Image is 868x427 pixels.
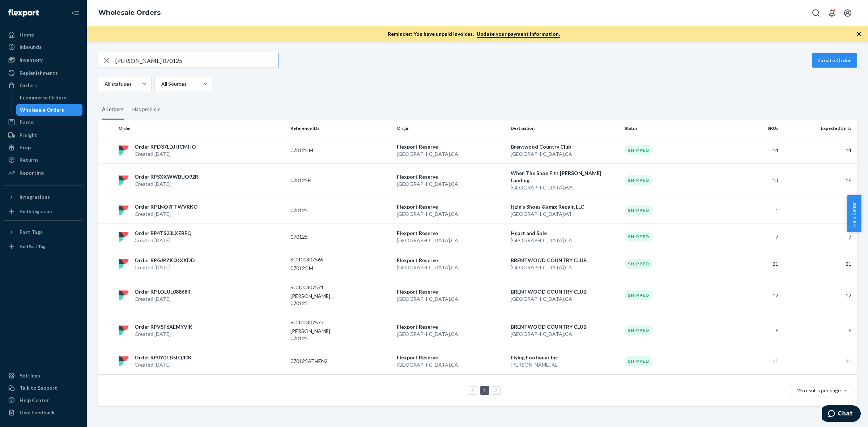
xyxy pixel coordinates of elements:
td: 6 [781,313,857,348]
p: Order RPD37LDJHCMHQ [135,143,196,150]
p: BRENTWOOD COUNTRY CLUB [511,288,619,295]
a: Replenishments [4,67,82,79]
div: Shipped [625,232,652,242]
p: [GEOGRAPHIC_DATA] , CA [397,361,505,368]
button: Create Order [812,53,857,68]
p: Created [DATE] [135,264,195,271]
div: Inbounds [20,43,42,51]
p: [GEOGRAPHIC_DATA] , WA [511,184,619,191]
div: Add Integration [20,208,52,214]
th: SKUs [728,120,781,137]
button: Open account menu [841,6,855,20]
td: 13 [728,163,781,197]
a: Prep [4,142,82,153]
td: 1 [781,197,857,223]
th: Expected Units [781,120,857,137]
p: Brent 070125 [290,293,348,307]
p: SO400307571 [290,284,348,291]
a: Reporting [4,167,82,179]
div: Parcel [20,119,35,126]
input: Search orders [115,53,278,68]
button: Give Feedback [4,407,82,418]
p: [GEOGRAPHIC_DATA] , CA [397,295,505,303]
th: Order [116,120,288,137]
td: 7 [728,223,781,250]
a: Returns [4,154,82,166]
p: Created [DATE] [135,295,191,303]
img: flexport logo [119,205,129,215]
a: Inbounds [4,41,82,53]
p: Brentwood Country Club [511,143,619,150]
div: Reporting [20,169,44,176]
p: [GEOGRAPHIC_DATA] , CA [397,264,505,271]
p: 070125 [290,207,348,214]
p: Order RP1OLUL08868R [135,288,191,295]
p: When The Shoe Fits [PERSON_NAME] Landing [511,170,619,184]
td: 1 [728,197,781,223]
div: Returns [20,156,39,163]
td: 6 [728,313,781,348]
p: 070125FL [290,177,348,184]
p: Flexport Reserve [397,143,505,150]
p: Heart and Sole [511,230,619,237]
img: flexport logo [119,145,129,155]
p: Order RP0Y0TB5LQ40K [135,354,192,361]
p: [GEOGRAPHIC_DATA] , CA [397,330,505,338]
td: 14 [728,137,781,163]
div: Orders [20,82,37,89]
div: Integrations [20,193,50,201]
button: Open notifications [825,6,839,20]
div: Talk to Support [20,384,57,392]
p: 070125 [290,233,348,240]
td: 11 [781,348,857,374]
iframe: Opens a widget where you can chat to one of our agents [822,405,861,423]
p: Created [DATE] [135,237,192,244]
p: SO400307577 [290,319,348,326]
a: Add Integration [4,206,82,217]
a: Wholesale Orders [16,104,83,116]
p: Order RP1NO7FTWVRKO [135,203,198,210]
td: 16 [781,163,857,197]
th: Origin [394,120,508,137]
p: Brent 070125 [290,328,348,342]
p: [GEOGRAPHIC_DATA] , CA [397,180,505,188]
p: [GEOGRAPHIC_DATA] , CA [511,237,619,244]
p: Flying Footwear Inc [511,354,619,361]
div: Has problem [132,100,161,119]
div: Shipped [625,175,652,185]
a: Home [4,29,82,40]
div: Help Center [20,397,49,404]
a: Wholesale Orders [98,9,161,17]
span: 25 results per page [797,387,841,393]
p: [GEOGRAPHIC_DATA] , CA [397,150,505,158]
input: All statuses [104,80,105,87]
p: [GEOGRAPHIC_DATA] , CA [397,237,505,244]
button: Help Center [847,195,861,232]
a: Ecommerce Orders [16,92,83,103]
p: [GEOGRAPHIC_DATA] , CA [511,295,619,303]
div: All orders [102,100,124,120]
a: Add Fast Tag [4,241,82,252]
a: Inventory [4,54,82,66]
img: flexport logo [119,325,129,336]
p: Flexport Reserve [397,354,505,361]
p: Created [DATE] [135,210,198,218]
p: Created [DATE] [135,180,198,188]
div: Wholesale Orders [20,106,64,114]
p: Order RPVSF6AEMYVIK [135,323,192,330]
a: Freight [4,129,82,141]
div: Fast Tags [20,229,43,236]
div: Prep [20,144,31,151]
p: [GEOGRAPHIC_DATA] , CA [511,150,619,158]
img: flexport logo [119,259,129,269]
img: Flexport logo [8,9,39,17]
a: Help Center [4,394,82,406]
button: Integrations [4,191,82,203]
th: Destination [508,120,622,137]
td: 11 [728,348,781,374]
a: Parcel [4,116,82,128]
p: Order RP4TS23LXEBFQ [135,230,192,237]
